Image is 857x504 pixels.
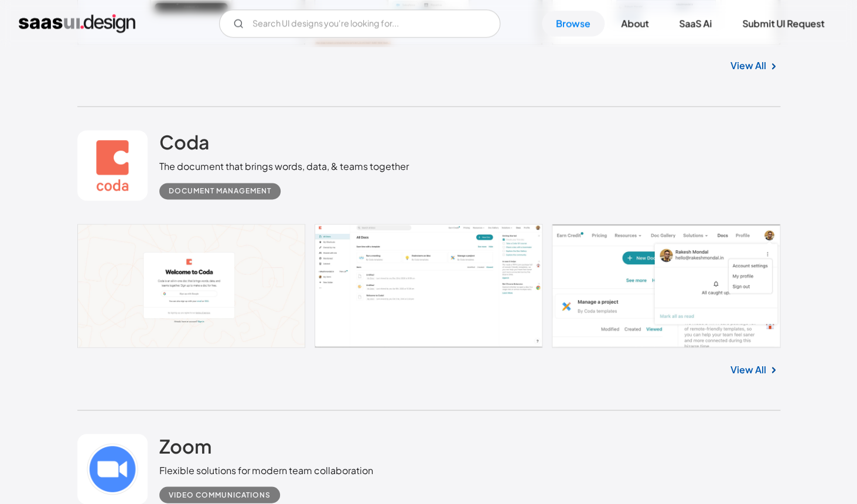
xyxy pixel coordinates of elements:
a: View All [730,362,766,376]
div: The document that brings words, data, & teams together [159,159,409,173]
a: Submit UI Request [728,11,838,36]
h2: Coda [159,130,210,154]
a: Browse [542,11,605,36]
div: Flexible solutions for modern team collaboration [159,463,373,477]
div: Video Communications [169,488,271,502]
div: Document Management [169,184,271,198]
a: SaaS Ai [665,11,726,36]
a: About [607,11,663,36]
a: Coda [159,130,210,159]
a: View All [730,59,766,73]
a: Zoom [159,434,211,463]
form: Email Form [219,9,500,38]
input: Search UI designs you're looking for... [219,9,500,38]
h2: Zoom [159,434,211,457]
a: home [19,14,135,33]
